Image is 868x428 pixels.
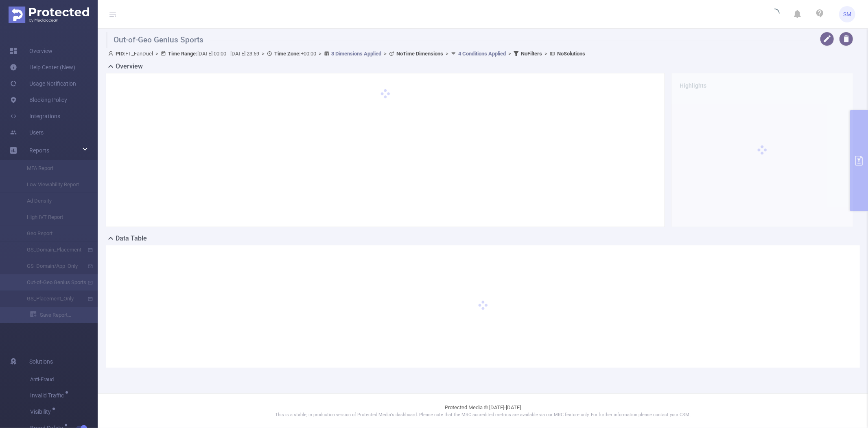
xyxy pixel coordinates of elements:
b: No Filters [521,51,542,57]
b: No Time Dimensions [396,51,443,57]
u: 3 Dimensions Applied [331,51,381,57]
i: icon: loading [770,9,780,20]
a: Blocking Policy [10,92,67,108]
span: Reports [29,147,49,154]
b: PID: [116,51,125,57]
span: > [153,51,161,57]
a: Usage Notification [10,75,76,92]
a: Reports [29,142,49,159]
span: > [316,51,324,57]
b: Time Zone: [274,51,301,57]
a: Help Center (New) [10,59,75,75]
u: 4 Conditions Applied [458,51,506,57]
span: FT_FanDuel [DATE] 00:00 - [DATE] 23:59 +00:00 [108,51,585,57]
span: > [506,51,514,57]
a: Overview [10,43,52,59]
span: Invalid Traffic [30,393,67,398]
h2: Overview [116,62,143,71]
i: icon: user [108,51,116,56]
span: Visibility [30,409,54,415]
a: Users [10,124,44,141]
b: No Solutions [557,51,585,57]
footer: Protected Media © [DATE]-[DATE] [98,393,868,428]
span: > [259,51,267,57]
span: > [381,51,389,57]
span: > [443,51,451,57]
span: > [542,51,550,57]
img: Protected Media [9,7,89,23]
h1: Out-of-Geo Genius Sports [106,32,809,48]
a: Integrations [10,108,60,124]
span: Solutions [29,353,53,370]
span: Anti-Fraud [30,371,98,388]
p: This is a stable, in production version of Protected Media's dashboard. Please note that the MRC ... [118,412,848,419]
h2: Data Table [116,234,147,243]
b: Time Range: [168,51,197,57]
span: SM [843,6,851,22]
